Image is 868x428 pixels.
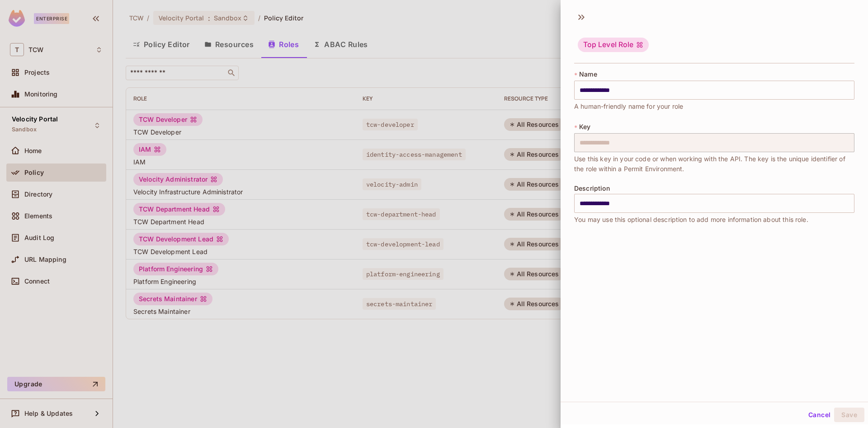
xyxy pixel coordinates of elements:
span: Description [574,185,610,192]
div: Top Level Role [578,38,649,52]
span: Use this key in your code or when working with the API. The key is the unique identifier of the r... [574,154,854,174]
button: Save [834,408,864,422]
span: You may use this optional description to add more information about this role. [574,215,808,225]
span: Key [579,123,590,130]
span: Name [579,71,597,78]
button: Cancel [805,408,834,422]
span: A human-friendly name for your role [574,101,683,111]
